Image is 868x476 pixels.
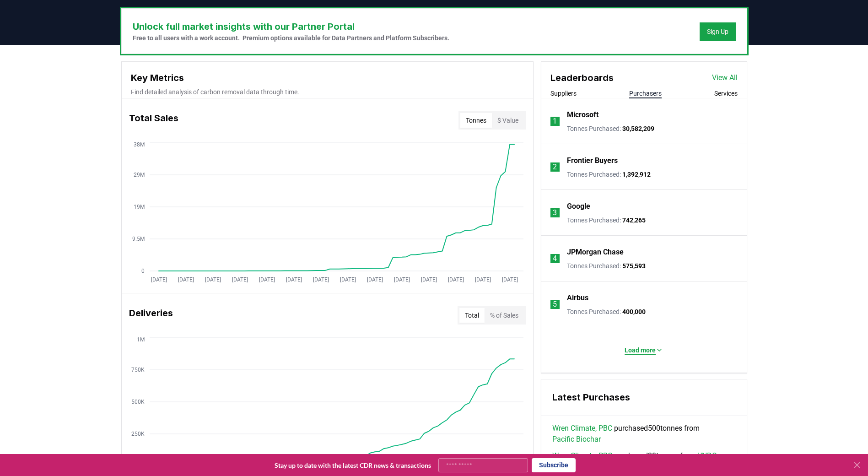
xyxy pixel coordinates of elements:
tspan: [DATE] [205,276,221,283]
a: Airbus [567,292,588,303]
a: Microsoft [567,109,598,120]
a: UNDO [697,450,717,461]
h3: Leaderboards [550,71,614,85]
p: Tonnes Purchased : [567,261,646,270]
p: 5 [553,299,557,310]
tspan: [DATE] [259,276,275,283]
p: 4 [553,253,557,264]
p: 2 [553,162,557,173]
tspan: [DATE] [501,276,518,283]
span: purchased 500 tonnes from [552,423,736,445]
a: JPMorgan Chase [567,247,624,258]
tspan: [DATE] [178,276,194,283]
button: Sign Up [700,22,736,41]
p: Tonnes Purchased : [567,307,646,316]
button: Total [459,308,485,323]
h3: Latest Purchases [552,390,736,404]
tspan: [DATE] [286,276,302,283]
tspan: 9.5M [132,236,145,242]
a: Wren Climate, PBC [552,423,612,434]
tspan: [DATE] [151,276,167,283]
span: 575,593 [622,262,646,270]
tspan: 1M [137,336,145,343]
button: Suppliers [550,89,577,98]
a: Google [567,201,590,212]
tspan: 29M [134,172,145,178]
p: Tonnes Purchased : [567,216,646,225]
p: Free to all users with a work account. Premium options available for Data Partners and Platform S... [133,33,449,43]
p: 3 [553,207,557,218]
a: Frontier Buyers [567,155,618,166]
tspan: [DATE] [313,276,329,283]
h3: Total Sales [129,111,178,130]
tspan: 250K [131,431,145,437]
tspan: 0 [141,268,145,274]
button: Tonnes [460,113,492,128]
button: Services [714,89,738,98]
a: View All [712,72,738,83]
button: % of Sales [485,308,524,323]
button: Purchasers [629,89,662,98]
h3: Deliveries [129,306,173,325]
button: Load more [617,341,670,359]
span: 742,265 [622,216,646,224]
span: 400,000 [622,308,646,315]
tspan: 38M [134,141,145,148]
span: purchased 30 tonnes from [552,450,717,461]
h3: Key Metrics [131,71,524,85]
h3: Unlock full market insights with our Partner Portal [133,20,449,33]
a: Wren Climate, PBC [552,450,612,461]
span: 30,582,209 [622,125,654,132]
tspan: 500K [131,399,145,405]
p: 1 [553,116,557,127]
tspan: [DATE] [340,276,356,283]
tspan: [DATE] [474,276,491,283]
tspan: [DATE] [421,276,437,283]
tspan: [DATE] [232,276,248,283]
p: Tonnes Purchased : [567,124,654,133]
p: Load more [625,346,656,355]
p: Find detailed analysis of carbon removal data through time. [131,87,524,97]
tspan: 19M [134,204,145,210]
tspan: [DATE] [447,276,464,283]
button: $ Value [492,113,524,128]
a: Pacific Biochar [552,434,601,445]
tspan: 750K [131,367,145,373]
tspan: [DATE] [367,276,383,283]
tspan: [DATE] [394,276,410,283]
p: Tonnes Purchased : [567,170,651,179]
span: 1,392,912 [622,171,651,178]
a: Sign Up [707,27,728,36]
